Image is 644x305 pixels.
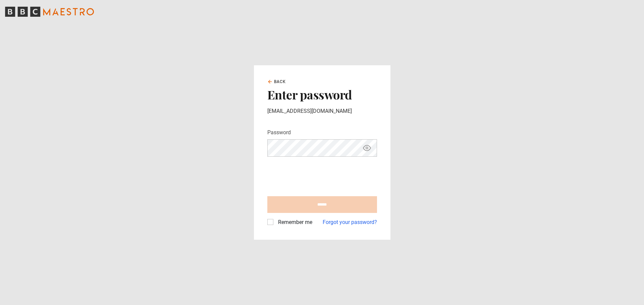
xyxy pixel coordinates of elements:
p: [EMAIL_ADDRESS][DOMAIN_NAME] [267,107,377,115]
h2: Enter password [267,87,377,101]
svg: BBC Maestro [5,7,94,17]
a: Forgot your password? [323,218,377,226]
button: Show password [361,142,373,154]
a: Back [267,79,286,85]
iframe: reCAPTCHA [267,162,369,188]
span: Back [274,79,286,85]
label: Remember me [275,218,312,226]
label: Password [267,129,291,137]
